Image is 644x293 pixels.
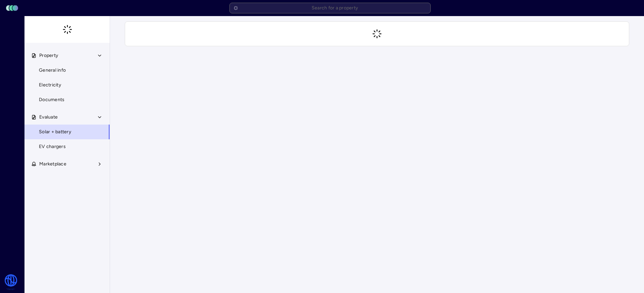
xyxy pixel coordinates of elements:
[39,128,71,136] span: Solar + battery
[39,143,66,150] span: EV chargers
[24,110,110,125] button: Evaluate
[24,125,110,139] a: Solar + battery
[24,48,110,63] button: Property
[4,274,18,290] img: Watershed
[24,78,110,92] a: Electricity
[24,92,110,107] a: Documents
[39,114,58,121] span: Evaluate
[24,157,110,171] button: Marketplace
[24,139,110,154] a: EV chargers
[39,160,66,168] span: Marketplace
[24,63,110,78] a: General info
[39,67,66,74] span: General info
[39,96,64,103] span: Documents
[229,3,431,13] input: Search for a property
[39,81,61,89] span: Electricity
[39,52,58,59] span: Property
